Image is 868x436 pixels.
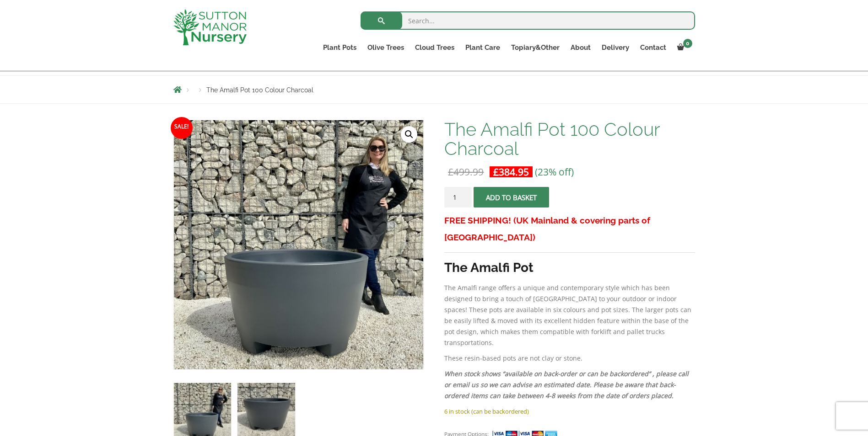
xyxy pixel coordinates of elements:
span: Sale! [171,117,193,139]
h1: The Amalfi Pot 100 Colour Charcoal [444,120,695,158]
a: Plant Care [460,41,506,54]
a: Delivery [596,41,635,54]
span: 0 [683,39,692,48]
span: £ [448,165,453,178]
p: These resin-based pots are not clay or stone. [444,353,695,364]
a: About [565,41,596,54]
nav: Breadcrumbs [173,86,695,93]
a: 0 [672,41,695,54]
a: Contact [635,41,672,54]
a: View full-screen image gallery [401,126,417,143]
h3: FREE SHIPPING! (UK Mainland & covering parts of [GEOGRAPHIC_DATA]) [444,212,695,246]
button: Add to basket [474,187,549,207]
input: Product quantity [444,187,472,207]
bdi: 499.99 [448,165,484,178]
span: The Amalfi Pot 100 Colour Charcoal [206,86,313,94]
em: When stock shows “available on back-order or can be backordered” , please call or email us so we ... [444,369,689,400]
span: (23% off) [535,165,574,178]
img: logo [173,9,247,45]
strong: The Amalfi Pot [444,260,534,275]
input: Search... [361,11,695,30]
span: £ [493,165,499,178]
p: The Amalfi range offers a unique and contemporary style which has been designed to bring a touch ... [444,282,695,348]
p: 6 in stock (can be backordered) [444,406,695,417]
a: Topiary&Other [506,41,565,54]
a: Olive Trees [362,41,410,54]
a: Plant Pots [318,41,362,54]
bdi: 384.95 [493,165,529,178]
a: Cloud Trees [410,41,460,54]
